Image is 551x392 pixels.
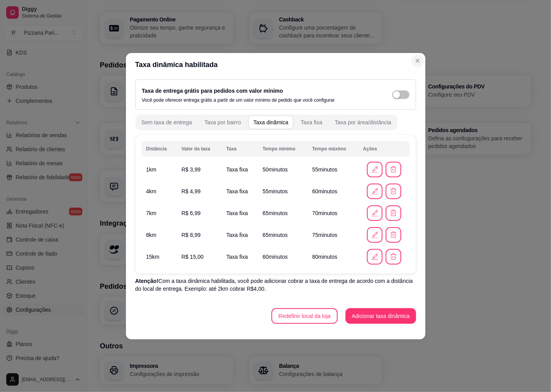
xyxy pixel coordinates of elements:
td: 4 km [142,180,177,202]
td: 70 minutos [308,202,358,224]
td: 65 minutos [258,202,307,224]
td: 55 minutos [258,180,307,202]
div: Taxa dinâmica [253,118,289,126]
p: Com a taxa dinâmica habilitada, você pode adicionar cobrar a taxa de entrega de acordo com a dist... [135,277,416,293]
th: Tempo máximo [308,141,358,157]
button: Adicionar taxa dinâmica [345,308,416,324]
th: Valor da taxa [177,141,221,157]
span: R$ 6,99 [181,210,200,216]
td: 8 km [142,224,177,246]
div: Sem taxa de entrega [142,118,192,126]
span: Taxa fixa [226,188,248,194]
th: Ações [358,141,409,157]
th: Distância [142,141,177,157]
td: 15 km [142,246,177,268]
button: Redefinir local da loja [271,308,338,324]
span: Atenção! [135,278,159,284]
span: R$ 8,99 [181,232,200,238]
td: 80 minutos [308,246,358,268]
label: Taxa de entrega grátis para pedidos com valor mínimo [142,88,283,94]
span: Taxa fixa [226,254,248,260]
header: Taxa dinâmica habilitada [126,53,425,76]
span: R$ 15,00 [181,254,204,260]
td: 60 minutos [308,180,358,202]
td: 55 minutos [308,159,358,180]
td: 65 minutos [258,224,307,246]
button: Close [411,55,424,67]
span: R$ 4,99 [181,188,200,194]
p: Você pode oferecer entrega grátis a partir de um valor mínimo de pedido que você configurar [142,97,335,103]
td: 7 km [142,202,177,224]
div: Taxa por área/distância [335,118,392,126]
span: Taxa fixa [226,166,248,173]
td: 60 minutos [258,246,307,268]
span: Taxa fixa [226,232,248,238]
th: Tempo mínimo [258,141,307,157]
span: Taxa fixa [226,210,248,216]
div: Taxa por bairro [204,118,241,126]
div: Taxa fixa [301,118,322,126]
th: Taxa [221,141,258,157]
td: 50 minutos [258,159,307,180]
span: R$ 3,99 [181,166,200,173]
td: 75 minutos [308,224,358,246]
td: 1 km [142,159,177,180]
